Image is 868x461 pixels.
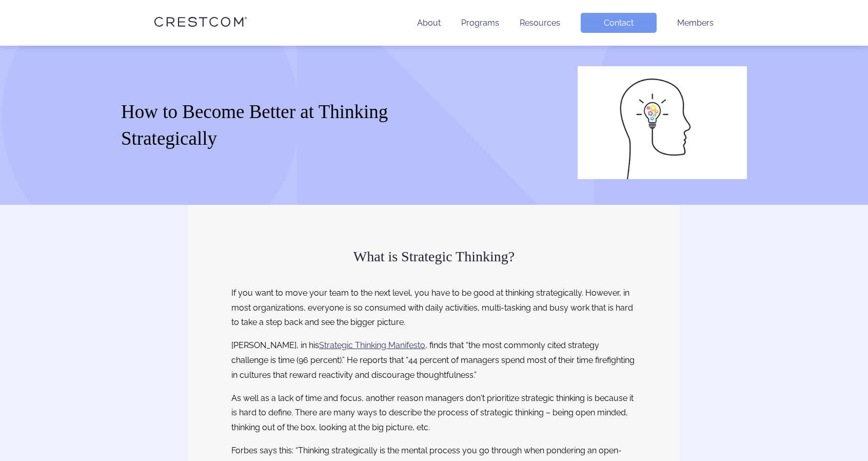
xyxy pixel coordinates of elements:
[578,66,747,179] img: How to Become Better at Thinking Strategically
[417,18,441,28] a: About
[520,18,560,28] a: Resources
[231,391,637,435] p: As well as a lack of time and focus, another reason managers don't prioritize strategic thinking ...
[581,13,657,33] a: Contact
[461,18,499,28] a: Programs
[231,246,637,267] h2: What is Strategic Thinking?
[677,18,714,28] a: Members
[121,99,424,152] h1: How to Become Better at Thinking Strategically
[231,286,637,330] p: If you want to move your team to the next level, you have to be good at thinking strategically. H...
[319,340,425,350] a: Strategic Thinking Manifesto
[231,338,637,382] p: [PERSON_NAME], in his , finds that “the most commonly cited strategy challenge is time (96 percen...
